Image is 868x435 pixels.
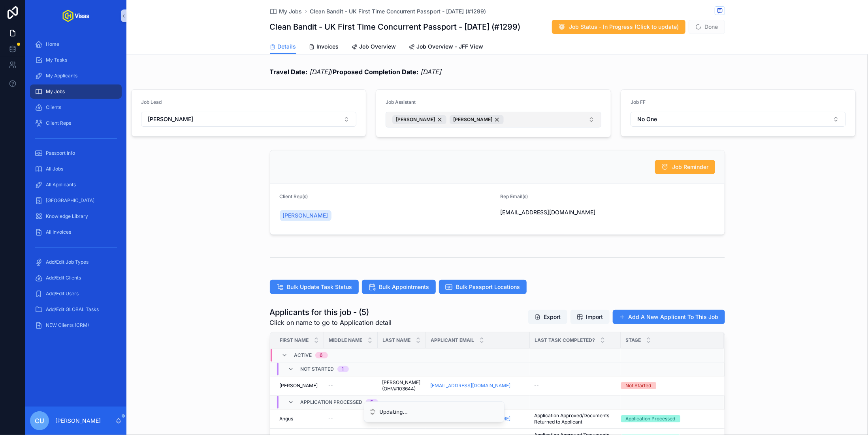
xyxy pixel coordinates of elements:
button: Select Button [631,112,846,127]
span: [GEOGRAPHIC_DATA] [46,197,94,204]
span: Rep Email(s) [501,193,528,199]
button: Unselect 21 [392,115,446,124]
a: [EMAIL_ADDRESS][DOMAIN_NAME] [431,382,525,389]
span: -- [329,416,333,422]
a: [GEOGRAPHIC_DATA] [30,193,122,208]
a: Add/Edit GLOBAL Tasks [30,302,122,317]
span: First Name [280,337,309,343]
a: My Jobs [30,84,122,99]
span: Angus [280,416,294,422]
strong: Proposed Completion Date: [333,68,419,76]
a: NEW Clients (CRM) [30,318,122,332]
span: Click on name to go to Application detail [270,318,392,327]
div: 6 [320,352,323,358]
a: [PERSON_NAME] [280,210,331,221]
strong: Travel Date: [270,68,308,76]
span: / [270,67,442,77]
a: Job Overview - JFF View [409,39,484,55]
span: [PERSON_NAME] [453,116,492,123]
span: NEW Clients (CRM) [46,322,89,328]
span: Client Reps [46,120,71,126]
span: Import [586,313,603,321]
button: Export [528,310,567,324]
span: Invoices [317,43,339,51]
a: Application Processed [621,415,714,422]
a: All Jobs [30,162,122,176]
button: Import [571,310,610,324]
span: Active [294,352,312,358]
span: Application Approved/Documents Returned to Applicant [535,412,616,425]
span: Job Lead [141,99,162,105]
div: Updating... [380,408,408,416]
a: Client Reps [30,116,122,130]
a: [EMAIL_ADDRESS][DOMAIN_NAME] [431,382,511,389]
a: Job Overview [352,39,396,55]
span: Home [46,41,59,47]
span: -- [535,382,539,389]
span: Add/Edit Users [46,291,79,297]
a: Home [30,37,122,51]
a: -- [535,382,616,389]
span: All Jobs [46,166,63,172]
span: [EMAIL_ADDRESS][DOMAIN_NAME] [501,208,715,216]
a: [PERSON_NAME] [280,382,319,389]
span: CU [35,416,44,426]
span: Details [278,43,296,51]
span: Bulk Passport Locations [456,283,520,291]
span: Middle Name [329,337,363,343]
button: Bulk Update Task Status [270,280,359,294]
a: My Applicants [30,69,122,83]
a: [PERSON_NAME] (OHV#103644) [382,379,421,392]
span: -- [329,382,333,389]
a: Knowledge Library [30,209,122,223]
a: Add/Edit Clients [30,271,122,285]
span: My Tasks [46,57,67,63]
div: scrollable content [25,32,126,343]
a: Details [270,39,296,54]
a: My Jobs [270,7,302,15]
span: [PERSON_NAME] [280,382,318,389]
h1: Clean Bandit - UK First Time Concurrent Passport - [DATE] (#1299) [270,21,521,32]
span: Job Overview [360,43,396,51]
span: Not Started [301,366,334,372]
span: Application Processed [301,399,363,405]
span: Job FF [631,99,646,105]
a: Passport Info [30,146,122,160]
em: [DATE] [421,68,442,76]
a: -- [329,416,373,422]
a: Angus [280,416,319,422]
span: Job Overview - JFF View [417,43,484,51]
a: All Invoices [30,225,122,239]
span: Client Rep(s) [280,193,308,199]
button: Select Button [141,112,356,127]
span: Applicant Email [431,337,474,343]
span: Job Status - In Progress (Click to update) [569,23,679,31]
div: Application Processed [626,415,676,422]
span: All Invoices [46,229,71,235]
span: My Jobs [279,7,302,15]
span: Passport Info [46,150,75,156]
span: Last Name [383,337,411,343]
a: Invoices [309,39,339,55]
span: My Applicants [46,73,77,79]
button: Job Status - In Progress (Click to update) [552,20,685,34]
button: Select Button [386,112,601,127]
span: Stage [626,337,641,343]
p: [PERSON_NAME] [55,417,101,425]
button: Add A New Applicant To This Job [613,310,725,324]
span: Bulk Update Task Status [287,283,352,291]
span: Job Assistant [386,99,416,105]
div: Not Started [626,382,651,389]
span: Bulk Appointments [379,283,429,291]
h1: Applicants for this job - (5) [270,307,392,318]
span: No One [637,115,657,123]
span: Job Reminder [672,163,709,171]
span: Add/Edit Clients [46,275,81,281]
a: My Tasks [30,53,122,67]
button: Bulk Passport Locations [439,280,527,294]
button: Bulk Appointments [362,280,436,294]
a: Add/Edit Users [30,287,122,301]
button: Unselect 22 [450,115,504,124]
